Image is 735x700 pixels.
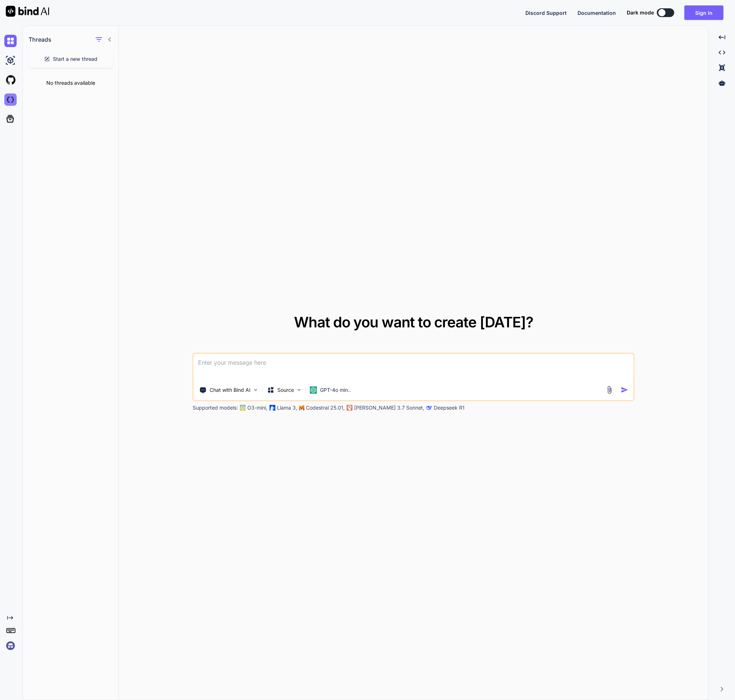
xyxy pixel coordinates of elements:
img: Mistral-AI [299,405,304,410]
img: claude [347,405,353,411]
span: Dark mode [627,9,654,16]
img: Bind AI [6,6,49,17]
p: GPT-4o min.. [320,386,351,394]
span: What do you want to create [DATE]? [294,313,533,331]
img: GPT-4 [240,405,246,411]
span: Documentation [577,10,616,16]
p: Deepseek R1 [434,404,465,411]
h1: Threads [29,35,51,44]
p: Llama 3, [277,404,297,411]
img: Pick Tools [253,387,259,393]
img: GPT-4o mini [310,386,317,394]
img: Pick Models [296,387,302,393]
button: Documentation [577,9,616,17]
img: attachment [605,386,614,394]
img: icon [621,386,629,394]
img: signin [4,640,17,652]
p: [PERSON_NAME] 3.7 Sonnet, [354,404,424,411]
img: ai-studio [4,54,17,67]
img: chat [4,35,17,47]
p: Source [277,386,294,394]
span: Discord Support [525,10,567,16]
img: githubLight [4,74,17,86]
p: Codestral 25.01, [306,404,345,411]
img: claude [427,405,432,411]
div: No threads available [23,74,118,92]
button: Discord Support [525,9,567,17]
img: Llama2 [270,405,276,411]
p: O3-mini, [247,404,268,411]
img: darkCloudIdeIcon [4,93,17,106]
button: Sign in [684,5,723,20]
p: Supported models: [193,404,238,411]
p: Chat with Bind AI [210,386,251,394]
span: Start a new thread [53,55,97,63]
